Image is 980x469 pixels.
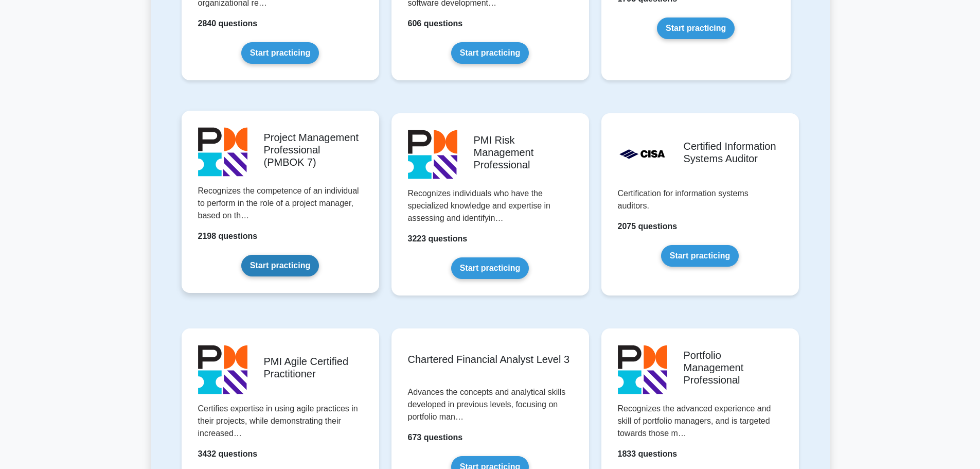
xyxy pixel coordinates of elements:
[451,257,529,279] a: Start practicing
[451,42,529,64] a: Start practicing
[661,245,739,267] a: Start practicing
[657,18,735,39] a: Start practicing
[241,42,319,64] a: Start practicing
[241,255,319,276] a: Start practicing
